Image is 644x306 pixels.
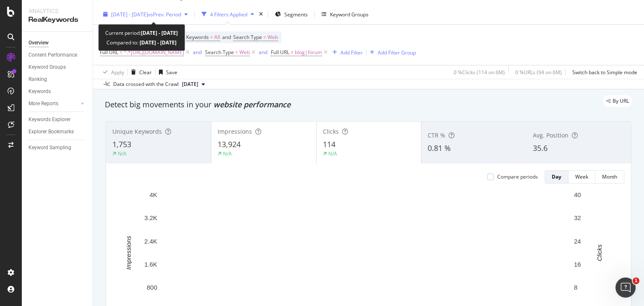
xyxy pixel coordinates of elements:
[257,10,265,18] div: times
[222,34,231,41] span: and
[454,69,505,76] div: 0 % Clicks ( 114 on 6M )
[603,95,632,107] div: legacy label
[633,277,639,284] span: 1
[29,51,77,60] div: Content Performance
[166,69,177,76] div: Save
[210,34,213,41] span: =
[263,34,266,41] span: =
[218,139,241,149] span: 13,924
[330,11,369,18] div: Keyword Groups
[198,8,257,21] button: 4 Filters Applied
[295,47,322,58] span: blog|forum
[111,69,124,76] div: Apply
[148,11,181,18] span: vs Prev. Period
[214,31,220,43] span: All
[141,29,178,36] b: [DATE] - [DATE]
[147,284,157,291] text: 800
[328,150,337,157] div: N/A
[29,99,78,108] a: More Reports
[29,127,74,136] div: Explorer Bookmarks
[497,173,538,180] div: Compare periods
[574,238,581,245] text: 24
[574,261,581,268] text: 16
[29,115,70,124] div: Keywords Explorer
[552,173,561,180] div: Day
[112,139,131,149] span: 1,753
[533,131,569,139] span: Avg. Position
[112,127,162,135] span: Unique Keywords
[428,131,445,139] span: CTR %
[329,47,363,57] button: Add Filter
[29,115,87,124] a: Keywords Explorer
[29,63,87,72] a: Keyword Groups
[113,80,179,88] div: Data crossed with the Crawl
[602,173,617,180] div: Month
[119,49,122,56] span: =
[378,49,416,56] div: Add Filter Group
[100,49,118,56] span: Full URL
[259,48,267,56] button: and
[574,214,581,221] text: 32
[111,11,148,18] span: [DATE] - [DATE]
[29,39,87,47] a: Overview
[235,49,238,56] span: =
[271,49,289,56] span: Full URL
[340,49,363,56] div: Add Filter
[156,65,177,79] button: Save
[29,143,87,152] a: Keyword Sampling
[291,49,293,56] span: ≠
[239,47,250,58] span: Web
[29,15,86,25] div: RealKeywords
[179,79,208,89] button: [DATE]
[366,47,416,57] button: Add Filter Group
[138,39,177,46] b: [DATE] - [DATE]
[193,49,202,56] div: and
[218,127,252,135] span: Impressions
[595,170,624,184] button: Month
[272,8,311,21] button: Segments
[29,39,49,47] div: Overview
[575,173,588,180] div: Week
[210,11,247,18] div: 4 Filters Applied
[613,99,629,104] span: By URL
[29,143,71,152] div: Keyword Sampling
[100,65,124,79] button: Apply
[596,244,603,261] text: Clicks
[144,238,157,245] text: 2.4K
[125,236,132,270] text: Impressions
[118,150,127,157] div: N/A
[124,47,184,58] span: ^.*[URL][DOMAIN_NAME]
[574,284,577,291] text: 8
[428,143,451,153] span: 0.81 %
[515,69,562,76] div: 0 % URLs ( 94 on 6M )
[29,63,66,72] div: Keyword Groups
[144,261,157,268] text: 1.6K
[29,87,87,96] a: Keywords
[105,28,178,38] div: Current period:
[182,80,198,88] span: 2025 Jul. 7th
[193,48,202,56] button: and
[223,150,232,157] div: N/A
[144,214,157,221] text: 3.2K
[128,65,152,79] button: Clear
[29,75,47,84] div: Ranking
[323,139,335,149] span: 114
[267,31,278,43] span: Web
[29,127,87,136] a: Explorer Bookmarks
[29,99,58,108] div: More Reports
[29,75,87,84] a: Ranking
[233,34,262,41] span: Search Type
[569,170,595,184] button: Week
[106,38,177,47] div: Compared to:
[29,87,51,96] div: Keywords
[284,11,308,18] span: Segments
[139,69,152,76] div: Clear
[615,277,636,298] iframe: Intercom live chat
[186,34,209,41] span: Keywords
[29,7,86,15] div: Analytics
[29,51,87,60] a: Content Performance
[318,8,372,21] button: Keyword Groups
[569,65,637,79] button: Switch back to Simple mode
[150,191,157,198] text: 4K
[259,49,267,56] div: and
